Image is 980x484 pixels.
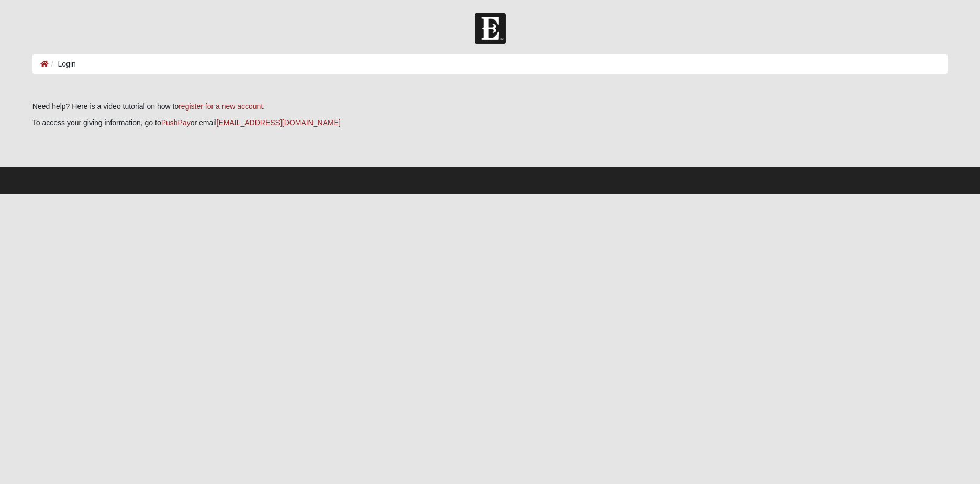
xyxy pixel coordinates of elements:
[217,118,341,127] a: [EMAIL_ADDRESS][DOMAIN_NAME]
[179,102,263,111] a: register for a new account
[49,59,76,70] li: Login
[161,118,191,127] a: PushPay
[32,101,948,112] p: Need help? Here is a video tutorial on how to .
[475,13,506,44] img: Church of Eleven22 Logo
[32,117,948,128] p: To access your giving information, go to or email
